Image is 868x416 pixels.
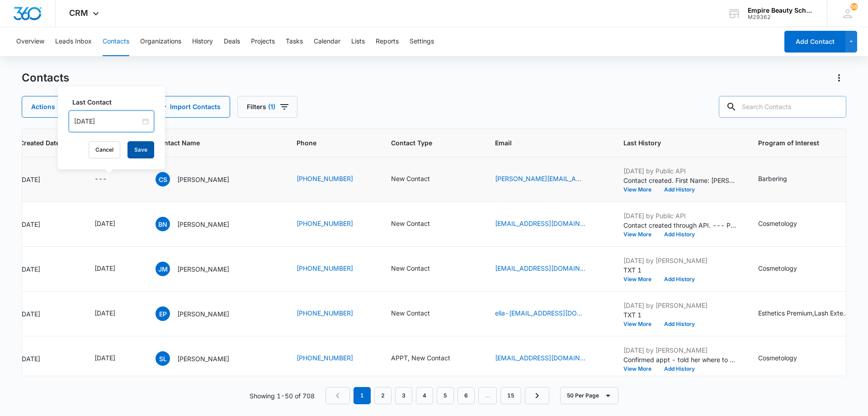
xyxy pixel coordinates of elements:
span: (1) [268,104,275,110]
div: [DATE] [19,220,73,229]
button: History [192,27,213,56]
span: EP [156,306,170,321]
div: New Contact [391,219,430,228]
button: Calendar [314,27,340,56]
p: [PERSON_NAME] [177,264,229,274]
div: Phone - +1 (207) 730-8686 - Select to Edit Field [297,174,369,185]
button: Import Contacts [148,96,230,118]
p: Confirmed appt - told her where to come in building [623,355,736,364]
h1: Contacts [22,71,69,85]
div: Program of Interest - Barbering - Select to Edit Field [758,174,803,185]
div: Program of Interest - Cosmetology - Select to Edit Field [758,353,813,364]
p: [DATE] by [PERSON_NAME] [623,345,736,355]
button: 50 Per Page [560,387,618,404]
div: Contact Type - New Contact - Select to Edit Field [391,219,446,230]
div: Last Contact - 1759449600 - Select to Edit Field [94,353,132,364]
p: Contact created through API. --- Program of Interest: Cosmetology Location of Interest (for FB ad... [623,220,736,230]
input: Oct 7, 2025 [74,116,141,126]
button: Organizations [140,27,181,56]
span: Last History [623,138,723,148]
span: Created Date [19,138,60,148]
p: [PERSON_NAME] [177,220,229,229]
div: Cosmetology [758,353,797,363]
div: Email - mcgowanjade8@gmail.com - Select to Edit Field [495,263,602,274]
button: View More [623,277,658,282]
a: Page 15 [500,387,521,404]
div: Email - sophialabonte06@gmail.com - Select to Edit Field [495,353,602,364]
div: Contact Type - New Contact - Select to Edit Field [391,308,446,319]
p: [PERSON_NAME] [177,309,229,319]
div: Contact Type - APPT, New Contact - Select to Edit Field [391,353,467,364]
label: Last Contact [72,97,158,107]
div: [DATE] [94,308,115,318]
p: TXT 1 [623,265,736,275]
div: APPT, New Contact [391,353,450,363]
button: Lists [351,27,365,56]
div: New Contact [391,308,430,318]
span: BN [156,217,170,231]
span: Contact Type [391,138,460,148]
div: Phone - (207) 502-4137 - Select to Edit Field [297,353,369,364]
button: Cancel [89,141,120,158]
div: Email - ella-patterson@comcast.net - Select to Edit Field [495,308,602,319]
span: Email [495,138,589,148]
div: Phone - +1 (603) 600-1222 - Select to Edit Field [297,219,369,230]
a: Page 5 [437,387,454,404]
div: [DATE] [19,309,73,319]
button: Add History [658,366,701,372]
div: [DATE] [94,353,115,363]
div: notifications count [850,3,858,10]
div: [DATE] [94,219,115,228]
a: [PHONE_NUMBER] [297,174,353,183]
div: Last Contact - 1759449600 - Select to Edit Field [94,263,132,274]
button: Settings [410,27,434,56]
p: TXT 1 [623,310,736,320]
button: View More [623,187,658,192]
a: Page 6 [458,387,475,404]
button: Actions [832,71,846,85]
div: Program of Interest - Esthetics Premium,Lash Extensions,Esthetics - Select to Edit Field [758,308,865,319]
button: View More [623,232,658,237]
input: Search Contacts [719,96,846,118]
button: Add History [658,277,701,282]
div: Last Contact - - Select to Edit Field [94,174,123,185]
p: [PERSON_NAME] [177,175,229,184]
a: Next Page [525,387,549,404]
div: Contact Name - Sophia Labonte - Select to Edit Field [156,351,245,366]
button: Tasks [286,27,303,56]
button: Reports [376,27,399,56]
div: [DATE] [94,263,115,273]
a: [EMAIL_ADDRESS][DOMAIN_NAME] [495,219,585,228]
a: [PHONE_NUMBER] [297,263,353,273]
div: Contact Type - New Contact - Select to Edit Field [391,174,446,185]
div: New Contact [391,174,430,183]
p: [DATE] by [PERSON_NAME] [623,301,736,310]
button: View More [623,321,658,327]
a: [EMAIL_ADDRESS][DOMAIN_NAME] [495,263,585,273]
button: Save [127,141,154,158]
button: Leads Inbox [55,27,92,56]
div: account id [748,14,814,20]
nav: Pagination [325,387,549,404]
p: [DATE] by [PERSON_NAME] [623,256,736,265]
div: account name [748,7,814,14]
button: Add History [658,187,701,192]
div: Program of Interest - Cosmetology - Select to Edit Field [758,263,813,274]
a: [PHONE_NUMBER] [297,219,353,228]
span: SL [156,351,170,366]
div: Email - smith.58crystal@gmail.com - Select to Edit Field [495,174,602,185]
div: Barbering [758,174,787,183]
div: Contact Name - Bianca Nicol - Select to Edit Field [156,217,245,231]
span: CRM [69,8,88,18]
div: Phone - (978) 935-3475 - Select to Edit Field [297,308,369,319]
div: Contact Name - Crystal Smith - Select to Edit Field [156,172,245,186]
span: Contact Name [156,138,262,148]
button: Contacts [103,27,129,56]
div: Contact Name - Ella Patterson - Select to Edit Field [156,306,245,321]
span: 58 [850,3,858,10]
button: Add History [658,232,701,237]
div: [DATE] [19,175,73,184]
p: Contact created. First Name: [PERSON_NAME] Last Name: [PERSON_NAME] Source: Form - Facebook Statu... [623,176,736,185]
p: [DATE] by Public API [623,166,736,176]
div: Contact Name - Jade McGowan - Select to Edit Field [156,262,245,276]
